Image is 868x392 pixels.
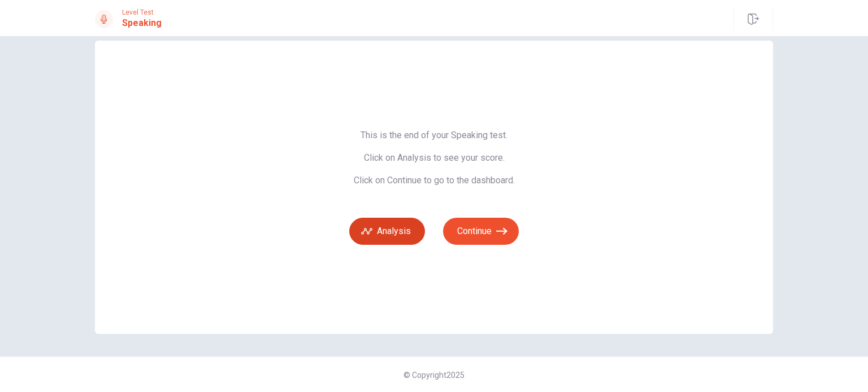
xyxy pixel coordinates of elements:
h1: Speaking [122,16,162,30]
button: Analysis [349,218,425,245]
span: This is the end of your Speaking test. Click on Analysis to see your score. Click on Continue to ... [349,130,519,186]
span: © Copyright 2025 [403,371,465,380]
span: Level Test [122,8,162,16]
button: Continue [443,218,519,245]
